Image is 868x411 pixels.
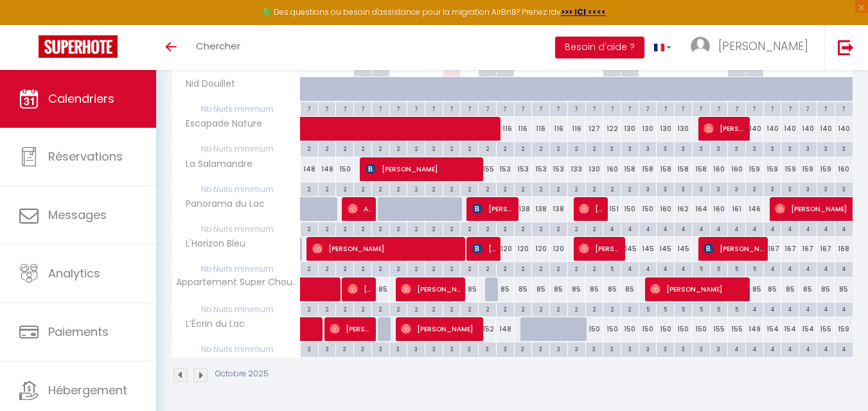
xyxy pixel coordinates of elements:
div: 159 [763,157,781,181]
div: 4 [675,222,692,234]
span: Nid Douillet [174,77,238,91]
div: 7 [550,102,567,114]
div: 2 [515,222,532,234]
div: 85 [532,277,550,301]
div: 2 [301,182,318,195]
div: 140 [799,117,817,141]
div: 2 [372,142,389,154]
div: 155 [479,157,497,181]
div: 7 [515,102,532,114]
img: ... [691,37,710,56]
div: 120 [514,237,532,261]
a: ... [PERSON_NAME] [681,25,824,70]
div: 7 [586,102,603,114]
div: 160 [603,157,621,181]
div: 2 [443,302,461,315]
div: 2 [532,182,549,195]
div: 4 [799,222,817,234]
div: 7 [746,102,763,114]
strong: >>> ICI <<<< [561,6,606,17]
div: 2 [621,302,639,315]
span: Nb Nuits minimum [172,302,300,317]
div: 4 [764,302,781,315]
div: 2 [550,302,567,315]
div: 140 [835,117,853,141]
div: 2 [586,302,603,315]
div: 85 [496,277,514,301]
div: 161 [728,197,746,221]
div: 4 [781,262,799,274]
div: 85 [745,277,763,301]
span: L'Horizon Bleu [174,237,249,251]
div: 2 [390,142,407,154]
div: 130 [657,117,675,141]
div: 85 [567,277,585,301]
div: 158 [639,157,657,181]
div: 130 [585,157,603,181]
div: 3 [711,142,728,154]
div: 168 [835,237,853,261]
div: 5 [693,302,710,315]
div: 145 [657,237,675,261]
div: 2 [479,302,496,315]
div: 2 [532,262,549,274]
div: 133 [567,157,585,181]
div: 7 [407,102,425,114]
div: 7 [781,102,799,114]
div: 4 [746,222,763,234]
div: 7 [603,102,621,114]
div: 7 [425,102,443,114]
a: Chercher [186,25,250,70]
span: [PERSON_NAME] [312,236,462,261]
div: 5 [639,302,657,315]
div: 3 [693,142,710,154]
div: 2 [497,302,514,315]
div: 160 [710,157,728,181]
div: 4 [835,222,853,234]
div: 7 [764,102,781,114]
div: 2 [532,142,549,154]
div: 4 [817,262,835,274]
div: 159 [745,157,763,181]
div: 2 [497,142,514,154]
div: 2 [515,302,532,315]
div: 2 [372,302,389,315]
div: 4 [621,262,639,274]
div: 164 [692,197,710,221]
div: 2 [354,222,371,234]
div: 2 [479,262,496,274]
div: 140 [781,117,799,141]
div: 7 [817,102,835,114]
div: 7 [319,102,336,114]
div: 2 [603,302,621,315]
div: 158 [621,157,639,181]
span: [PERSON_NAME][EMAIL_ADDRESS][DOMAIN_NAME] [348,277,371,301]
div: 7 [835,102,853,114]
span: [PERSON_NAME] [472,197,514,221]
div: 120 [550,237,568,261]
div: 2 [301,222,318,234]
div: 3 [781,142,799,154]
div: 2 [568,262,585,274]
div: 3 [693,182,710,195]
div: 2 [461,142,478,154]
div: 146 [745,197,763,221]
div: 3 [657,182,674,195]
div: 160 [728,157,746,181]
div: 2 [407,262,425,274]
div: 2 [301,262,318,274]
div: 3 [657,142,674,154]
div: 2 [443,222,461,234]
div: 2 [301,302,318,315]
div: 5 [711,302,728,315]
div: 2 [550,222,567,234]
div: 85 [781,277,799,301]
div: 3 [781,182,799,195]
div: 2 [354,302,371,315]
div: 159 [781,157,799,181]
div: 85 [603,277,621,301]
div: 4 [657,262,674,274]
span: [PERSON_NAME] [330,317,371,341]
div: 2 [354,142,371,154]
span: Escapade Nature [174,117,265,131]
